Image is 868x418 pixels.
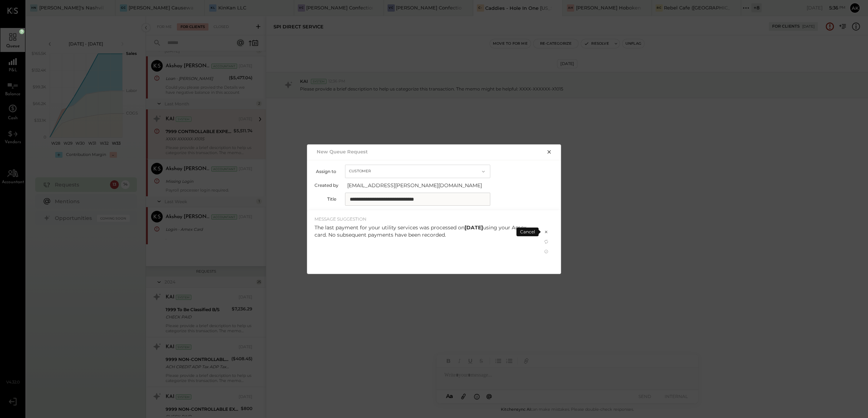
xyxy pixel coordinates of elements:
[345,165,490,178] button: Customer
[516,228,539,236] div: Cancel
[317,149,368,154] h2: New Queue Request
[465,224,483,231] strong: [DATE]
[315,169,336,174] label: Assign to
[315,224,535,238] div: The last payment for your utility services was processed on using your Amex card. No subsequent p...
[315,182,338,188] label: Created by
[315,196,336,202] label: Title
[315,216,535,222] div: MESSAGE SUGGESTION
[347,182,492,189] span: [EMAIL_ADDRESS][PERSON_NAME][DOMAIN_NAME]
